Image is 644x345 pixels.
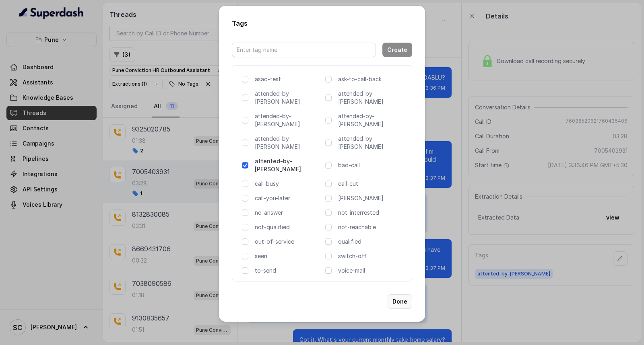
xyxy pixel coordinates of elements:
p: attended-by-[PERSON_NAME] [338,112,405,128]
p: not-interrested [338,209,405,217]
p: asad-test [255,75,319,83]
p: ask-to-call-back [338,75,405,83]
p: [PERSON_NAME] [338,194,405,202]
p: attended-by-[PERSON_NAME] [255,112,322,128]
input: Enter tag name [232,43,376,57]
button: Done [388,294,412,309]
p: switch-off [338,252,405,260]
h2: Tags [232,18,412,28]
p: seen [255,252,322,260]
p: attended-by-[PERSON_NAME] [338,135,405,151]
p: not-reachable [338,223,405,231]
p: attended-by-[PERSON_NAME] [338,90,405,106]
p: not-qualified [255,223,322,231]
p: attended-by-[PERSON_NAME] [255,135,322,151]
p: call-cut [338,180,405,188]
p: call-busy [255,180,322,188]
p: no-answer [255,209,322,217]
p: attended-by--[PERSON_NAME] [255,90,322,106]
p: voice-mail [338,267,405,275]
p: bad-call [338,161,405,169]
p: call-you-later [255,194,322,202]
p: attented-by-[PERSON_NAME] [255,157,322,173]
p: qualified [338,238,405,246]
p: out-of-service [255,238,322,246]
p: to-send [255,267,322,275]
button: Create [382,43,412,57]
